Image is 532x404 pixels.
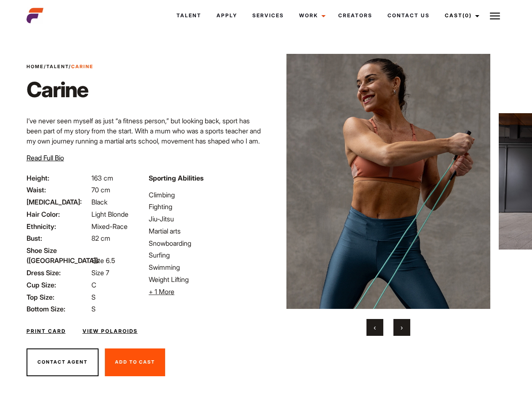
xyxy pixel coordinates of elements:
span: S [91,305,96,313]
span: Height: [27,173,90,183]
a: Creators [331,4,380,27]
strong: Sporting Abilities [149,174,203,182]
button: Add To Cast [105,348,165,376]
li: Swimming [149,262,261,272]
img: cropped-aefm-brand-fav-22-square.png [27,7,43,24]
span: Top Size: [27,292,90,302]
span: Next [401,323,403,332]
span: Read Full Bio [27,154,64,162]
span: 163 cm [91,174,113,182]
span: S [91,293,96,301]
li: Fighting [149,202,261,212]
span: Dress Size: [27,268,90,278]
span: 82 cm [91,234,110,242]
span: Mixed-Race [91,222,128,231]
span: Bottom Size: [27,304,90,314]
h1: Carine [27,77,94,102]
a: Work [291,4,331,27]
a: Talent [46,64,69,69]
strong: Carine [71,64,94,69]
li: Jiu-Jitsu [149,214,261,224]
span: Ethnicity: [27,221,90,231]
span: 70 cm [91,186,110,194]
li: Climbing [149,190,261,200]
p: I’ve never seen myself as just “a fitness person,” but looking back, sport has been part of my st... [27,116,261,186]
li: Martial arts [149,226,261,236]
a: View Polaroids [83,327,138,335]
button: Contact Agent [27,348,99,376]
span: [MEDICAL_DATA]: [27,197,90,207]
a: Talent [169,4,209,27]
a: Contact Us [380,4,437,27]
span: Hair Color: [27,209,90,219]
span: Bust: [27,233,90,243]
a: Print Card [27,327,66,335]
span: Waist: [27,185,90,195]
span: Light Blonde [91,210,128,218]
img: Burger icon [490,11,500,21]
span: Size 7 [91,268,109,277]
span: (0) [462,12,472,19]
span: + 1 More [149,287,174,296]
span: Shoe Size ([GEOGRAPHIC_DATA]): [27,245,90,266]
span: / / [27,63,94,70]
a: Home [27,64,44,69]
span: C [91,281,96,289]
a: Services [245,4,291,27]
span: Previous [374,323,376,332]
span: Black [91,198,107,206]
span: Size 6.5 [91,256,115,265]
span: Cup Size: [27,280,90,290]
li: Surfing [149,250,261,260]
a: Apply [209,4,245,27]
button: Read Full Bio [27,153,64,163]
a: Cast(0) [437,4,484,27]
li: Weight Lifting [149,274,261,284]
span: Add To Cast [115,359,155,365]
li: Snowboarding [149,238,261,248]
